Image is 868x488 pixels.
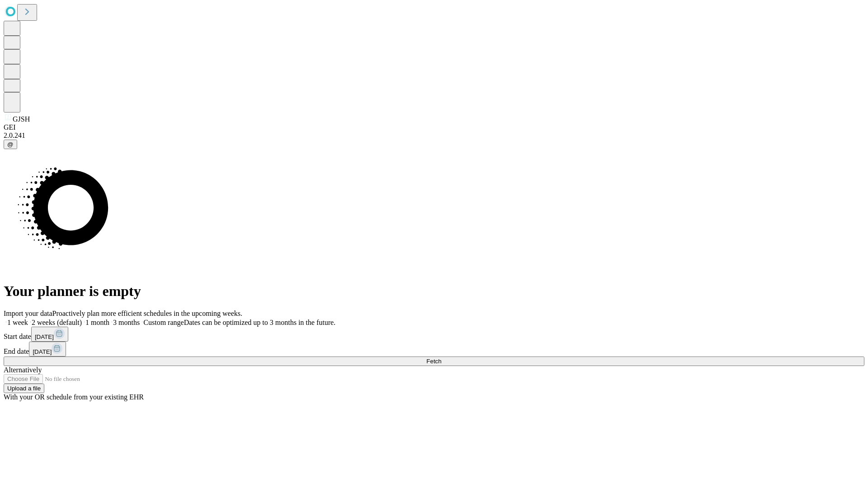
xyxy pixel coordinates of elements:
button: [DATE] [29,342,66,357]
span: [DATE] [35,333,54,340]
span: Alternatively [4,366,42,374]
span: Custom range [143,319,184,326]
span: 1 week [7,319,28,326]
div: Start date [4,327,864,342]
span: Dates can be optimized up to 3 months in the future. [184,319,335,326]
button: Upload a file [4,384,44,393]
button: @ [4,140,17,149]
h1: Your planner is empty [4,283,864,300]
div: End date [4,342,864,357]
span: 3 months [113,319,140,326]
span: 1 month [85,319,109,326]
span: Import your data [4,310,52,317]
span: Proactively plan more efficient schedules in the upcoming weeks. [52,310,242,317]
button: Fetch [4,357,864,366]
span: With your OR schedule from your existing EHR [4,393,144,401]
span: GJSH [13,115,30,123]
span: [DATE] [33,348,52,355]
span: @ [7,141,14,148]
span: Fetch [426,358,441,365]
span: 2 weeks (default) [32,319,82,326]
div: 2.0.241 [4,131,864,140]
div: GEI [4,123,864,131]
button: [DATE] [31,327,68,342]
